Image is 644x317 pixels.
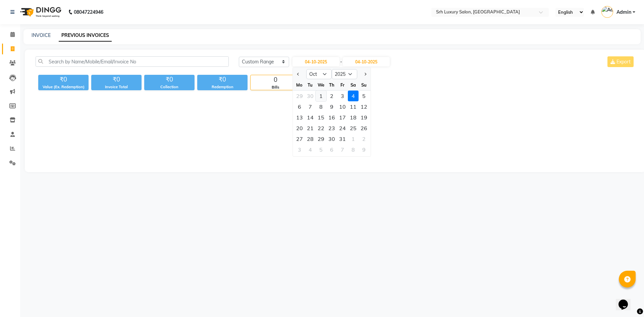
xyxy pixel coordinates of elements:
[326,144,337,155] div: Thursday, November 6, 2025
[616,9,631,16] span: Admin
[601,6,613,18] img: Admin
[348,144,359,155] div: Saturday, November 8, 2025
[348,101,359,112] div: Saturday, October 11, 2025
[359,101,369,112] div: 12
[74,3,103,21] b: 08047224946
[348,144,359,155] div: 8
[294,123,305,134] div: Monday, October 20, 2025
[294,144,305,155] div: Monday, November 3, 2025
[305,91,316,101] div: Tuesday, September 30, 2025
[359,91,369,101] div: 5
[326,134,337,144] div: 30
[326,144,337,155] div: 6
[326,123,337,134] div: 23
[337,123,348,134] div: 24
[144,75,195,84] div: ₹0
[337,112,348,123] div: 17
[359,123,369,134] div: Sunday, October 26, 2025
[305,112,316,123] div: 14
[337,112,348,123] div: Friday, October 17, 2025
[251,85,300,90] div: Bills
[362,69,368,80] button: Next month
[326,101,337,112] div: 9
[326,91,337,101] div: 2
[348,134,359,144] div: 1
[316,134,326,144] div: 29
[348,123,359,134] div: 25
[337,101,348,112] div: 10
[337,91,348,101] div: Friday, October 3, 2025
[359,123,369,134] div: 26
[326,134,337,144] div: Thursday, October 30, 2025
[294,91,305,101] div: 29
[251,75,300,85] div: 0
[305,134,316,144] div: Tuesday, October 28, 2025
[91,84,142,90] div: Invoice Total
[326,123,337,134] div: Thursday, October 23, 2025
[316,101,326,112] div: Wednesday, October 8, 2025
[316,123,326,134] div: Wednesday, October 22, 2025
[305,91,316,101] div: 30
[36,56,229,67] input: Search by Name/Mobile/Email/Invoice No
[294,91,305,101] div: Monday, September 29, 2025
[316,80,326,90] div: We
[306,69,332,79] select: Select month
[359,144,369,155] div: 9
[326,112,337,123] div: Thursday, October 16, 2025
[326,91,337,101] div: Thursday, October 2, 2025
[337,80,348,90] div: Fr
[305,144,316,155] div: 4
[294,134,305,144] div: Monday, October 27, 2025
[348,91,359,101] div: Saturday, October 4, 2025
[305,134,316,144] div: 28
[348,123,359,134] div: Saturday, October 25, 2025
[348,80,359,90] div: Sa
[17,3,63,21] img: logo
[294,112,305,123] div: 13
[305,101,316,112] div: 7
[337,101,348,112] div: Friday, October 10, 2025
[337,134,348,144] div: Friday, October 31, 2025
[326,80,337,90] div: Th
[316,112,326,123] div: 15
[316,144,326,155] div: 5
[359,112,369,123] div: Sunday, October 19, 2025
[316,91,326,101] div: 1
[316,144,326,155] div: Wednesday, November 5, 2025
[294,134,305,144] div: 27
[38,84,89,90] div: Value (Ex. Redemption)
[359,80,369,90] div: Su
[359,134,369,144] div: 2
[326,112,337,123] div: 16
[294,101,305,112] div: Monday, October 6, 2025
[292,57,339,66] input: Start Date
[616,290,637,310] iframe: chat widget
[343,57,390,66] input: End Date
[340,58,342,65] span: -
[359,101,369,112] div: Sunday, October 12, 2025
[294,123,305,134] div: 20
[305,112,316,123] div: Tuesday, October 14, 2025
[348,112,359,123] div: 18
[294,112,305,123] div: Monday, October 13, 2025
[337,123,348,134] div: Friday, October 24, 2025
[296,69,301,80] button: Previous month
[316,91,326,101] div: Wednesday, October 1, 2025
[316,134,326,144] div: Wednesday, October 29, 2025
[197,75,248,84] div: ₹0
[337,91,348,101] div: 3
[32,32,51,38] a: INVOICE
[359,144,369,155] div: Sunday, November 9, 2025
[348,91,359,101] div: 4
[38,75,89,84] div: ₹0
[305,144,316,155] div: Tuesday, November 4, 2025
[36,98,635,165] span: Empty list
[359,134,369,144] div: Sunday, November 2, 2025
[316,123,326,134] div: 22
[337,144,348,155] div: 7
[316,101,326,112] div: 8
[59,30,112,42] a: PREVIOUS INVOICES
[326,101,337,112] div: Thursday, October 9, 2025
[348,134,359,144] div: Saturday, November 1, 2025
[305,123,316,134] div: 21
